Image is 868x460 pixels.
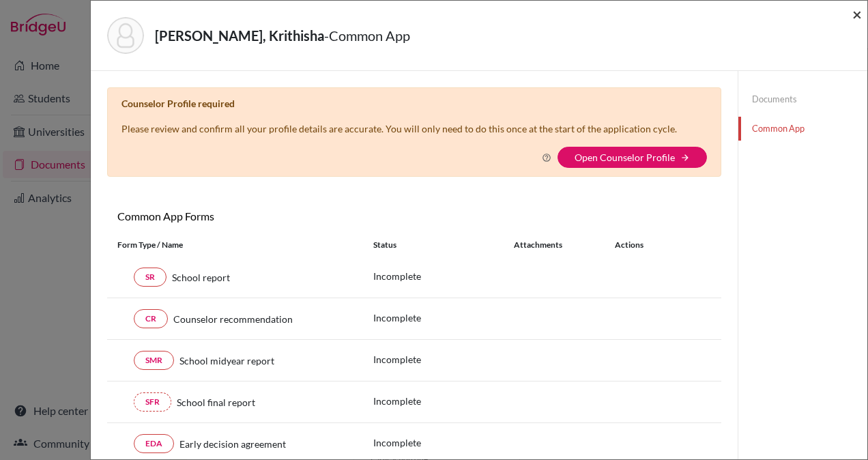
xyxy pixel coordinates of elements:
span: Counselor recommendation [173,312,293,326]
strong: [PERSON_NAME], Krithisha [155,27,324,44]
span: × [852,4,862,24]
div: Actions [598,239,683,251]
p: Please review and confirm all your profile details are accurate. You will only need to do this on... [121,121,677,136]
span: Early decision agreement [179,437,286,451]
b: Counselor Profile required [121,98,235,109]
a: Documents [738,87,867,111]
p: Incomplete [373,269,514,283]
a: EDA [134,434,174,453]
a: SMR [134,351,174,370]
a: SFR [134,392,171,412]
p: Incomplete [373,394,514,408]
span: - Common App [324,27,410,44]
p: Incomplete [373,435,514,450]
span: School final report [177,395,255,409]
h6: Common App Forms [107,210,414,222]
div: Status [373,239,514,251]
a: SR [134,268,167,287]
a: CR [134,309,168,328]
a: Common App [738,117,867,141]
span: School report [172,270,230,285]
a: Open Counselor Profile [575,152,675,163]
button: Close [852,6,862,23]
div: Attachments [514,239,598,251]
i: arrow_forward [680,153,690,162]
button: Open Counselor Profilearrow_forward [558,147,707,168]
span: School midyear report [179,354,274,368]
div: Form Type / Name [107,239,363,251]
p: Incomplete [373,352,514,366]
p: Incomplete [373,311,514,325]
